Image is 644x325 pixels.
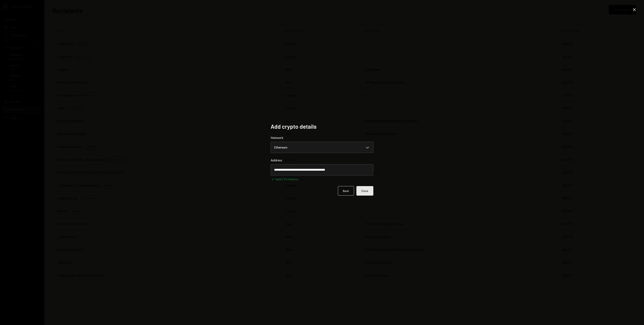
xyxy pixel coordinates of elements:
button: Done [356,186,373,196]
div: Valid ETH Address [275,177,299,181]
button: Back [338,186,354,196]
label: Network [271,135,373,140]
button: Network [271,142,373,153]
label: Address [271,158,373,163]
h2: Add crypto details [271,123,373,130]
